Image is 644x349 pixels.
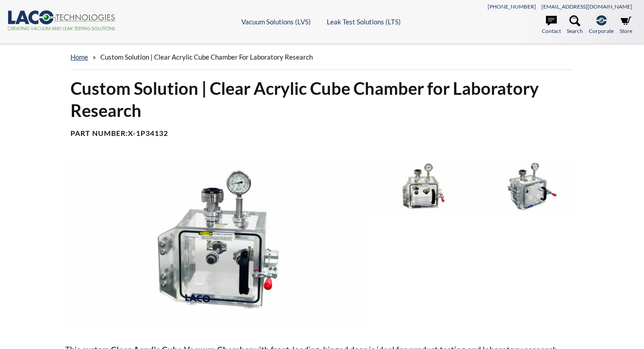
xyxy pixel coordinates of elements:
[65,160,367,329] img: Clear Vertical Cubic Vacuum Chamber, top angled view
[373,160,472,215] img: Clear Vertical Cubic Vacuum Chamber, front view
[567,15,583,35] a: Search
[476,160,575,215] img: | Clear Acrylic Cube Chamber for Laboratory Research, angled view
[541,3,632,10] a: [EMAIL_ADDRESS][DOMAIN_NAME]
[71,53,88,61] a: home
[71,129,574,138] h4: Part Number:
[542,15,561,35] a: Contact
[620,15,632,35] a: Store
[327,18,401,26] a: Leak Test Solutions (LTS)
[241,18,311,26] a: Vacuum Solutions (LVS)
[100,53,313,61] span: Custom Solution | Clear Acrylic Cube Chamber for Laboratory Research
[128,129,168,137] b: X-1P34132
[589,27,614,35] span: Corporate
[71,44,574,70] div: »
[488,3,536,10] a: [PHONE_NUMBER]
[71,77,574,122] h1: Custom Solution | Clear Acrylic Cube Chamber for Laboratory Research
